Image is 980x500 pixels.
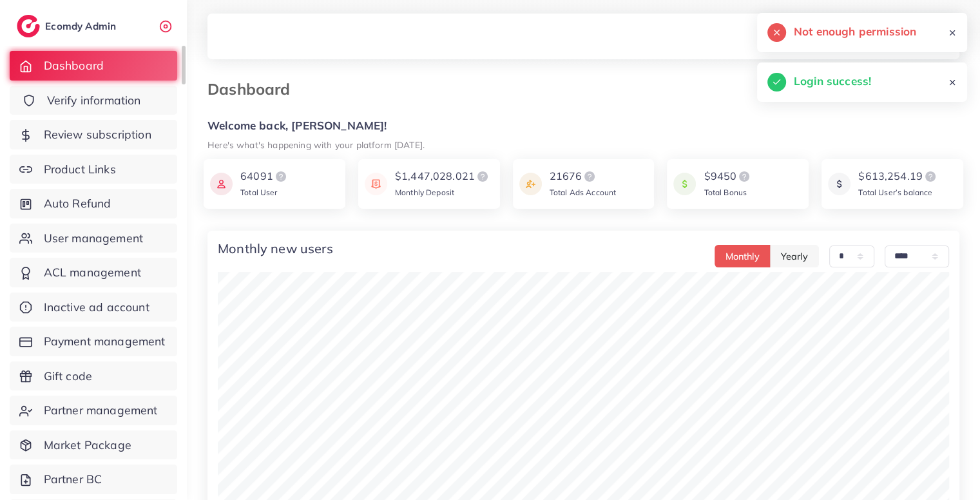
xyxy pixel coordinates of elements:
img: icon payment [673,169,696,199]
span: Auto Refund [44,195,111,212]
img: logo [475,169,490,184]
a: Product Links [10,155,177,184]
div: 64091 [240,169,289,184]
button: Monthly [715,245,771,267]
span: Verify information [47,92,141,109]
img: logo [736,169,752,184]
img: icon payment [365,169,387,199]
h5: Not enough permission [794,23,916,40]
a: logoEcomdy Admin [17,15,119,37]
a: User management [10,224,177,253]
div: $613,254.19 [858,169,938,184]
h4: Monthly new users [218,241,333,256]
img: icon payment [210,169,233,199]
div: $1,447,028.021 [395,169,490,184]
a: ACL management [10,258,177,287]
h2: Ecomdy Admin [45,20,119,32]
img: logo [273,169,289,184]
h3: Dashboard [207,80,300,99]
a: Verify information [10,86,177,115]
div: $9450 [704,169,752,184]
a: Market Package [10,430,177,460]
a: Dashboard [10,51,177,81]
h5: Welcome back, [PERSON_NAME]! [207,119,959,133]
span: Dashboard [44,57,104,74]
a: Review subscription [10,120,177,149]
img: logo [17,15,40,37]
a: Payment management [10,327,177,356]
span: Total User’s balance [858,187,932,197]
img: logo [582,169,597,184]
span: Inactive ad account [44,299,149,316]
span: Gift code [44,368,92,385]
span: Monthly Deposit [395,187,454,197]
a: Inactive ad account [10,293,177,322]
img: icon payment [519,169,542,199]
span: User management [44,230,143,247]
span: Total Ads Account [550,187,617,197]
span: Total User [240,187,278,197]
span: Total Bonus [704,187,747,197]
span: Product Links [44,161,116,178]
span: Partner BC [44,471,102,488]
img: icon payment [828,169,850,199]
img: logo [923,169,938,184]
span: Payment management [44,333,166,350]
a: Auto Refund [10,189,177,218]
span: Market Package [44,437,131,454]
a: Partner BC [10,465,177,494]
a: Gift code [10,361,177,391]
a: Partner management [10,396,177,425]
span: ACL management [44,264,141,281]
span: Partner management [44,402,158,419]
span: Review subscription [44,126,151,143]
h5: Login success! [794,73,871,90]
div: 21676 [550,169,617,184]
small: Here's what's happening with your platform [DATE]. [207,139,425,150]
button: Yearly [770,245,819,267]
